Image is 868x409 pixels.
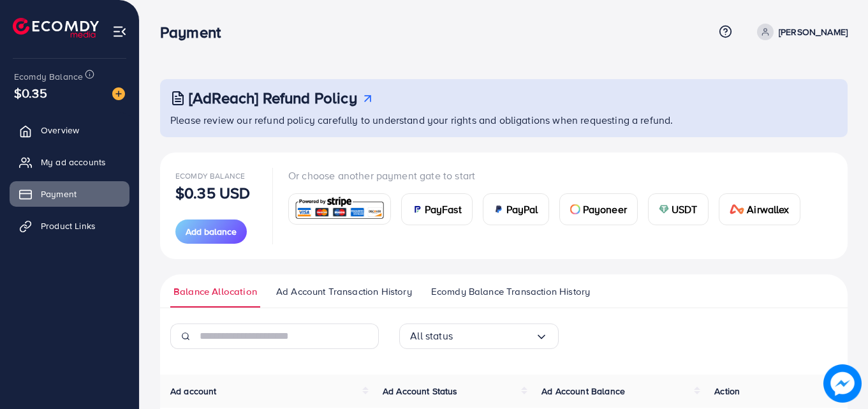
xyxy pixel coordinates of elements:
[453,326,535,346] input: Search for option
[399,323,559,349] div: Search for option
[189,89,357,107] h3: [AdReach] Refund Policy
[425,202,462,217] span: PayFast
[112,87,125,100] img: image
[276,285,412,299] span: Ad Account Transaction History
[747,202,789,217] span: Airwallex
[41,188,77,200] span: Payment
[10,213,129,239] a: Product Links
[14,70,83,83] span: Ecomdy Balance
[175,185,250,200] p: $0.35 USD
[383,385,458,398] span: Ad Account Status
[41,124,79,137] span: Overview
[10,149,129,175] a: My ad accounts
[175,170,245,181] span: Ecomdy Balance
[570,204,580,214] img: card
[112,24,127,39] img: menu
[410,326,453,346] span: All status
[714,385,740,398] span: Action
[559,193,638,225] a: cardPayoneer
[170,112,840,128] p: Please review our refund policy carefully to understand your rights and obligations when requesti...
[648,193,709,225] a: cardUSDT
[10,117,129,143] a: Overview
[506,202,538,217] span: PayPal
[659,204,669,214] img: card
[401,193,473,225] a: cardPayFast
[541,385,625,398] span: Ad Account Balance
[13,18,99,38] img: logo
[288,168,811,183] p: Or choose another payment gate to start
[672,202,698,217] span: USDT
[175,219,247,244] button: Add balance
[173,285,257,299] span: Balance Allocation
[494,204,504,214] img: card
[483,193,549,225] a: cardPayPal
[160,23,231,41] h3: Payment
[41,219,96,232] span: Product Links
[823,364,862,403] img: image
[186,225,237,238] span: Add balance
[293,195,386,223] img: card
[730,204,745,214] img: card
[431,285,590,299] span: Ecomdy Balance Transaction History
[10,181,129,207] a: Payment
[41,156,106,168] span: My ad accounts
[14,84,47,102] span: $0.35
[170,385,217,398] span: Ad account
[779,24,848,40] p: [PERSON_NAME]
[288,193,391,225] a: card
[412,204,422,214] img: card
[752,24,848,40] a: [PERSON_NAME]
[719,193,800,225] a: cardAirwallex
[583,202,627,217] span: Payoneer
